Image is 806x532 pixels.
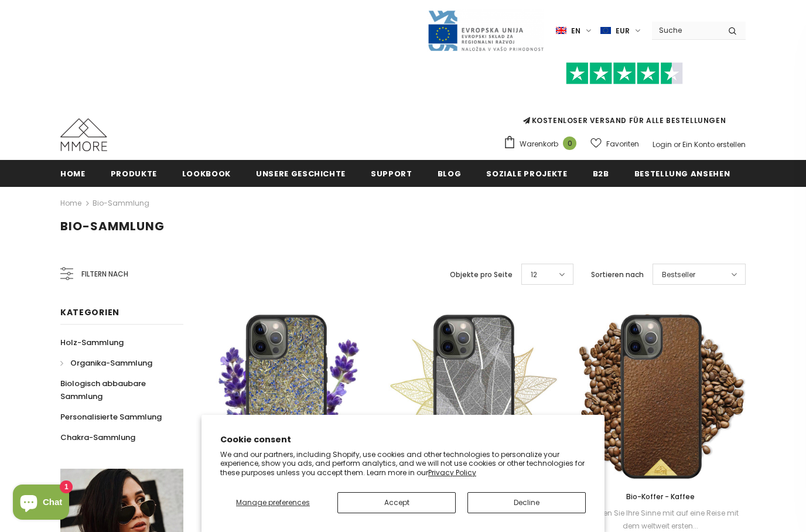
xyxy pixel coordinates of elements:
[616,25,630,37] span: EUR
[60,196,81,210] a: Home
[531,269,537,281] span: 12
[634,160,730,186] a: Bestellung ansehen
[503,67,746,125] span: KOSTENLOSER VERSAND FÜR ALLE BESTELLUNGEN
[593,168,609,179] span: B2B
[682,139,746,149] a: Ein Konto erstellen
[201,490,371,503] a: Bio-Etui - Lavendel
[450,269,513,281] label: Objekte pro Seite
[60,332,124,353] a: Holz-Sammlung
[60,168,86,179] span: Home
[626,492,695,502] span: Bio-Koffer - Kaffee
[674,139,681,149] span: or
[60,306,119,318] span: Kategorien
[93,198,149,208] a: Bio-Sammlung
[371,160,412,186] a: Support
[438,168,462,179] span: Blog
[606,138,639,150] span: Favoriten
[520,138,558,150] span: Warenkorb
[81,268,128,281] span: Filtern nach
[486,168,567,179] span: Soziale Projekte
[60,337,124,348] span: Holz-Sammlung
[428,468,476,478] a: Privacy Policy
[220,434,586,446] h2: Cookie consent
[438,160,462,186] a: Blog
[503,135,582,153] a: Warenkorb 0
[652,22,719,39] input: Search Site
[427,9,544,52] img: Javni Razpis
[111,168,157,179] span: Produkte
[566,62,683,85] img: Vertrauen Sie Pilot Stars
[563,137,576,150] span: 0
[571,25,580,37] span: en
[220,450,586,478] p: We and our partners, including Shopify, use cookies and other technologies to personalize your ex...
[653,139,672,149] a: Login
[60,373,170,407] a: Biologisch abbaubare Sammlung
[556,26,566,36] img: i-lang-1.png
[60,118,107,151] img: MMORE Cases
[60,432,135,443] span: Chakra-Sammlung
[60,160,86,186] a: Home
[60,218,165,234] span: Bio-Sammlung
[70,357,152,369] span: Organika-Sammlung
[467,492,586,513] button: Decline
[486,160,567,186] a: Soziale Projekte
[256,160,346,186] a: Unsere Geschichte
[634,168,730,179] span: Bestellung ansehen
[60,411,162,422] span: Personalisierte Sammlung
[236,497,310,507] span: Manage preferences
[60,378,146,402] span: Biologisch abbaubare Sammlung
[591,269,644,281] label: Sortieren nach
[182,168,231,179] span: Lookbook
[337,492,456,513] button: Accept
[60,353,152,373] a: Organika-Sammlung
[60,427,135,448] a: Chakra-Sammlung
[111,160,157,186] a: Produkte
[220,492,326,513] button: Manage preferences
[590,134,639,154] a: Favoriten
[256,168,346,179] span: Unsere Geschichte
[593,160,609,186] a: B2B
[662,269,695,281] span: Bestseller
[182,160,231,186] a: Lookbook
[60,407,162,427] a: Personalisierte Sammlung
[371,168,412,179] span: Support
[503,84,746,115] iframe: Customer reviews powered by Trustpilot
[576,490,746,503] a: Bio-Koffer - Kaffee
[9,485,73,523] inbox-online-store-chat: Shopify online store chat
[427,25,544,35] a: Javni Razpis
